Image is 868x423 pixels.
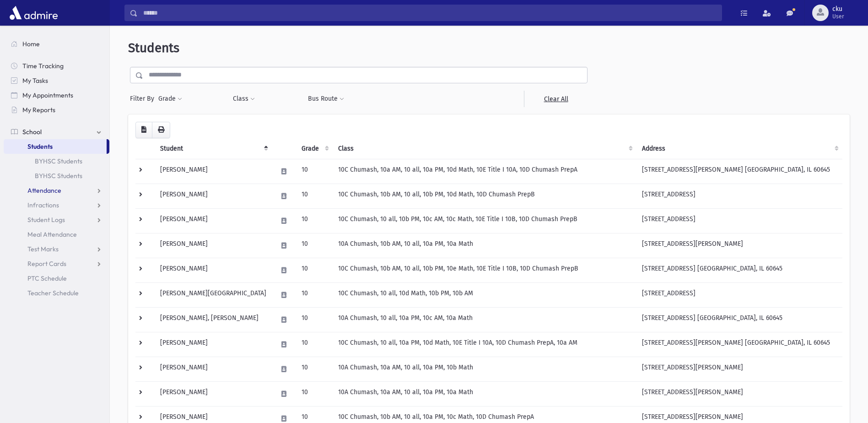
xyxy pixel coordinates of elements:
[27,186,61,195] span: Attendance
[155,282,272,307] td: [PERSON_NAME][GEOGRAPHIC_DATA]
[27,260,66,268] span: Report Cards
[636,332,842,357] td: [STREET_ADDRESS][PERSON_NAME] [GEOGRAPHIC_DATA], IL 60645
[22,106,55,114] span: My Reports
[333,307,636,332] td: 10A Chumash, 10 all, 10a PM, 10c AM, 10a Math
[128,40,179,55] span: Students
[155,357,272,381] td: [PERSON_NAME]
[296,208,333,233] td: 10
[7,4,60,22] img: AdmirePro
[296,258,333,282] td: 10
[232,91,255,107] button: Class
[27,216,65,224] span: Student Logs
[333,357,636,381] td: 10A Chumash, 10a AM, 10 all, 10a PM, 10b Math
[155,208,272,233] td: [PERSON_NAME]
[333,184,636,208] td: 10C Chumash, 10b AM, 10 all, 10b PM, 10d Math, 10D Chumash PrepB
[296,332,333,357] td: 10
[138,5,722,21] input: Search
[27,142,53,151] span: Students
[158,91,183,107] button: Grade
[333,233,636,258] td: 10A Chumash, 10b AM, 10 all, 10a PM, 10a Math
[22,76,48,85] span: My Tasks
[636,233,842,258] td: [STREET_ADDRESS][PERSON_NAME]
[22,40,40,48] span: Home
[333,138,636,159] th: Class: activate to sort column ascending
[22,62,64,70] span: Time Tracking
[333,208,636,233] td: 10C Chumash, 10 all, 10b PM, 10c AM, 10c Math, 10E Title I 10B, 10D Chumash PrepB
[27,230,77,239] span: Meal Attendance
[4,242,109,256] a: Test Marks
[296,233,333,258] td: 10
[4,286,109,300] a: Teacher Schedule
[155,233,272,258] td: [PERSON_NAME]
[636,258,842,282] td: [STREET_ADDRESS] [GEOGRAPHIC_DATA], IL 60645
[296,184,333,208] td: 10
[296,138,333,159] th: Grade: activate to sort column ascending
[27,289,79,297] span: Teacher Schedule
[333,159,636,184] td: 10C Chumash, 10a AM, 10 all, 10a PM, 10d Math, 10E Title I 10A, 10D Chumash PrepA
[155,307,272,332] td: [PERSON_NAME], [PERSON_NAME]
[4,168,109,183] a: BYHSC Students
[333,258,636,282] td: 10C Chumash, 10b AM, 10 all, 10b PM, 10e Math, 10E Title I 10B, 10D Chumash PrepB
[296,307,333,332] td: 10
[4,271,109,286] a: PTC Schedule
[27,245,59,253] span: Test Marks
[4,154,109,168] a: BYHSC Students
[4,212,109,227] a: Student Logs
[4,73,109,88] a: My Tasks
[4,37,109,51] a: Home
[152,122,170,138] button: Print
[296,381,333,406] td: 10
[27,201,59,209] span: Infractions
[296,282,333,307] td: 10
[296,159,333,184] td: 10
[636,381,842,406] td: [STREET_ADDRESS][PERSON_NAME]
[636,159,842,184] td: [STREET_ADDRESS][PERSON_NAME] [GEOGRAPHIC_DATA], IL 60645
[155,332,272,357] td: [PERSON_NAME]
[524,91,588,107] a: Clear All
[333,282,636,307] td: 10C Chumash, 10 all, 10d Math, 10b PM, 10b AM
[4,125,109,139] a: School
[832,13,844,20] span: User
[4,183,109,198] a: Attendance
[4,227,109,242] a: Meal Attendance
[296,357,333,381] td: 10
[333,332,636,357] td: 10C Chumash, 10 all, 10a PM, 10d Math, 10E Title I 10A, 10D Chumash PrepA, 10a AM
[307,91,345,107] button: Bus Route
[155,138,272,159] th: Student: activate to sort column descending
[636,282,842,307] td: [STREET_ADDRESS]
[4,88,109,103] a: My Appointments
[636,138,842,159] th: Address: activate to sort column ascending
[832,5,844,13] span: cku
[4,198,109,212] a: Infractions
[4,103,109,117] a: My Reports
[27,274,67,282] span: PTC Schedule
[155,159,272,184] td: [PERSON_NAME]
[155,258,272,282] td: [PERSON_NAME]
[636,184,842,208] td: [STREET_ADDRESS]
[636,357,842,381] td: [STREET_ADDRESS][PERSON_NAME]
[4,256,109,271] a: Report Cards
[4,139,107,154] a: Students
[22,128,42,136] span: School
[130,94,158,103] span: Filter By
[4,59,109,73] a: Time Tracking
[155,381,272,406] td: [PERSON_NAME]
[333,381,636,406] td: 10A Chumash, 10a AM, 10 all, 10a PM, 10a Math
[135,122,152,138] button: CSV
[155,184,272,208] td: [PERSON_NAME]
[636,307,842,332] td: [STREET_ADDRESS] [GEOGRAPHIC_DATA], IL 60645
[22,91,73,99] span: My Appointments
[636,208,842,233] td: [STREET_ADDRESS]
